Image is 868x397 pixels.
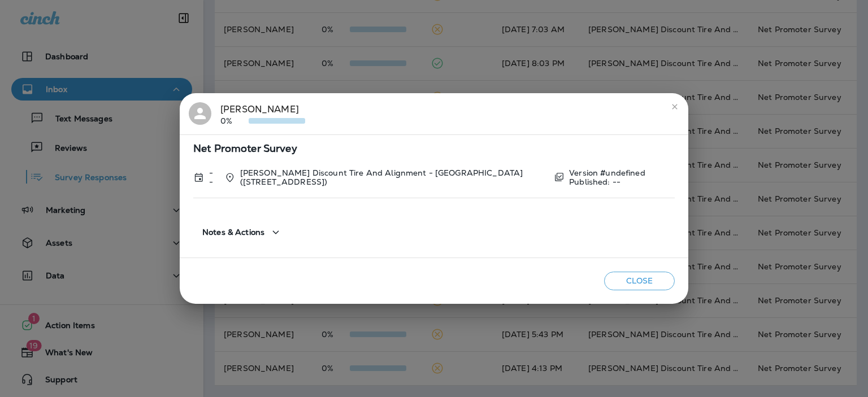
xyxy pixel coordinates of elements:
[569,168,675,186] p: Version #undefined Published: --
[209,168,216,186] p: --
[604,272,675,290] button: Close
[220,116,249,125] p: 0%
[202,228,264,237] span: Notes & Actions
[220,102,305,126] div: [PERSON_NAME]
[240,168,545,186] p: [PERSON_NAME] Discount Tire And Alignment - [GEOGRAPHIC_DATA] ([STREET_ADDRESS])
[193,144,675,154] span: Net Promoter Survey
[193,216,292,248] button: Notes & Actions
[666,98,684,116] button: close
